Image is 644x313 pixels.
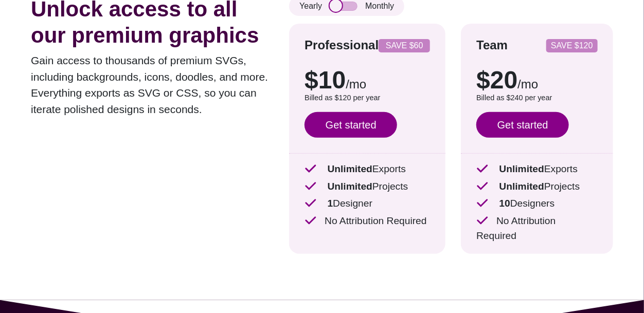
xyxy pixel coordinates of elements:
p: Billed as $240 per year [476,93,598,104]
strong: Unlimited [499,163,544,174]
p: No Attribution Required [476,214,598,244]
p: Designer [305,196,430,211]
strong: 10 [499,198,510,209]
span: /mo [346,77,366,91]
strong: 1 [328,198,333,209]
p: Projects [476,179,598,194]
strong: Professional [305,38,379,52]
strong: Team [476,38,508,52]
p: Billed as $120 per year [305,93,430,104]
p: Exports [305,162,430,177]
a: Get started [476,112,569,138]
p: Exports [476,162,598,177]
p: SAVE $60 [383,42,426,50]
strong: Unlimited [328,181,372,192]
strong: Unlimited [499,181,544,192]
p: Gain access to thousands of premium SVGs, including backgrounds, icons, doodles, and more. Everyt... [31,52,274,117]
strong: Unlimited [328,163,372,174]
span: /mo [517,77,538,91]
a: Get started [305,112,397,138]
p: Projects [305,179,430,194]
p: $10 [305,68,430,93]
p: No Attribution Required [305,214,430,229]
p: Designers [476,196,598,211]
p: SAVE $120 [550,42,594,50]
p: $20 [476,68,598,93]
